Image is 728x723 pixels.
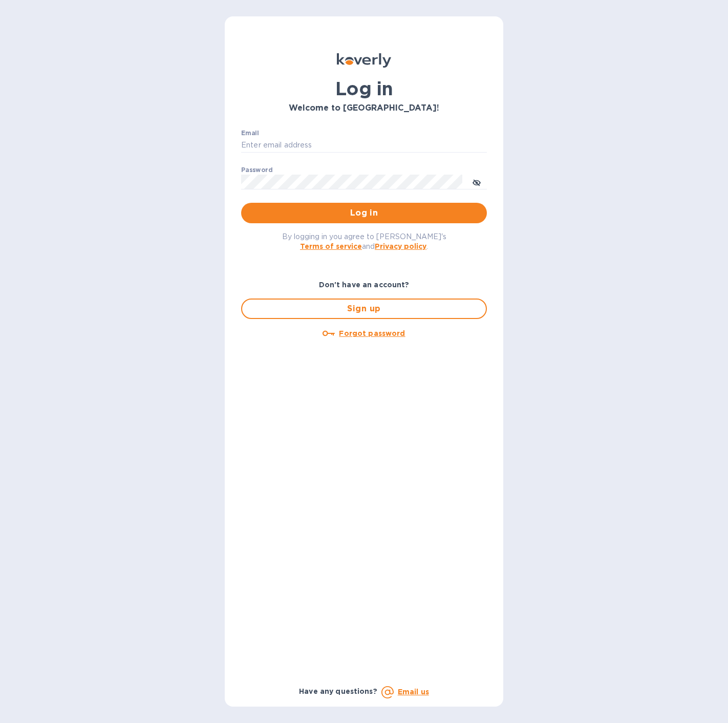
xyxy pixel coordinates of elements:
u: Forgot password [339,329,405,337]
a: Privacy policy [375,242,426,250]
a: Email us [398,688,429,696]
button: toggle password visibility [466,172,487,192]
span: Sign up [250,303,478,315]
b: Don't have an account? [319,281,410,289]
label: Password [241,167,272,173]
button: Log in [241,203,487,223]
b: Have any questions? [299,687,377,695]
img: Koverly [337,53,391,68]
h3: Welcome to [GEOGRAPHIC_DATA]! [241,103,487,113]
span: By logging in you agree to [PERSON_NAME]'s and . [282,232,446,250]
span: Log in [249,207,479,219]
h1: Log in [241,78,487,99]
input: Enter email address [241,138,487,153]
a: Terms of service [300,242,362,250]
button: Sign up [241,299,487,319]
label: Email [241,130,259,136]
